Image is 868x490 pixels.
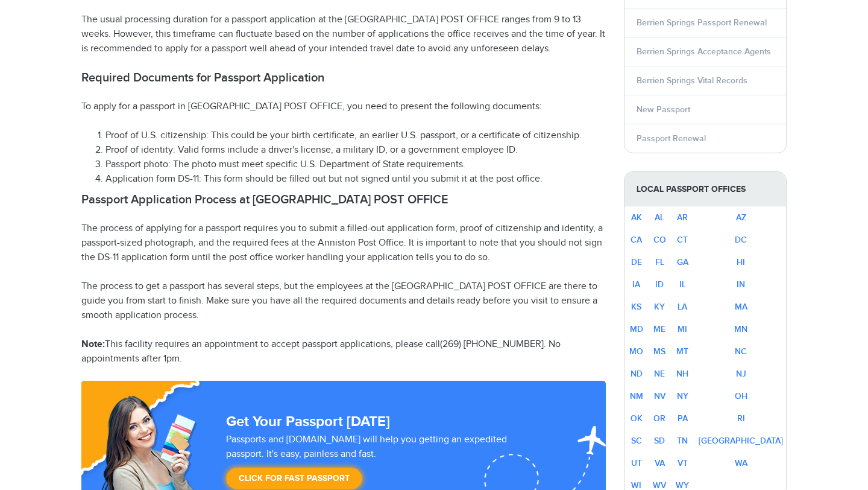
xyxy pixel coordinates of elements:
[677,212,688,223] a: AR
[653,346,665,357] a: MS
[629,346,643,357] a: MO
[653,235,666,245] a: CO
[677,391,688,401] a: NY
[678,458,688,468] a: VT
[654,302,665,312] a: KY
[81,13,606,56] p: The usual processing duration for a passport application at the [GEOGRAPHIC_DATA] POST OFFICE ran...
[631,369,643,379] a: ND
[677,436,688,446] a: TN
[655,458,665,468] a: VA
[735,235,747,245] a: DC
[678,413,688,424] a: PA
[678,302,687,312] a: LA
[676,369,688,379] a: NH
[631,458,642,468] a: UT
[737,413,745,424] a: RI
[735,391,747,401] a: OH
[105,129,606,143] li: Proof of U.S. citizenship: This could be your birth certificate, an earlier U.S. passport, or a c...
[655,279,664,290] a: ID
[653,413,665,424] a: OR
[81,337,606,366] p: This facility requires an appointment to accept passport applications, please call(269) [PHONE_NU...
[653,324,665,334] a: ME
[678,324,687,334] a: MI
[736,212,746,223] a: AZ
[630,324,643,334] a: MD
[654,391,665,401] a: NV
[699,436,783,446] a: [GEOGRAPHIC_DATA]
[624,172,786,206] strong: Local Passport Offices
[736,369,746,379] a: NJ
[734,324,747,334] a: MN
[81,192,606,207] h2: Passport Application Process at [GEOGRAPHIC_DATA] POST OFFICE
[637,133,706,144] a: Passport Renewal
[105,172,606,186] li: Application form DS-11: This form should be filled out but not signed until you submit it at the ...
[632,279,640,290] a: IA
[631,212,642,223] a: AK
[737,257,745,267] a: HI
[81,221,606,265] p: The process of applying for a passport requires you to submit a filled-out application form, proo...
[637,17,767,28] a: Berrien Springs Passport Renewal
[677,235,688,245] a: CT
[737,279,745,290] a: IN
[631,257,642,267] a: DE
[226,468,362,489] a: Click for Fast Passport
[81,71,606,85] h2: Required Documents for Passport Application
[631,413,643,424] a: OK
[679,279,686,290] a: IL
[637,46,771,57] a: Berrien Springs Acceptance Agents
[654,369,665,379] a: NE
[637,75,747,86] a: Berrien Springs Vital Records
[655,257,664,267] a: FL
[631,436,642,446] a: SC
[226,413,390,430] strong: Get Your Passport [DATE]
[637,104,690,115] a: New Passport
[676,346,688,357] a: MT
[677,257,688,267] a: GA
[81,100,606,114] p: To apply for a passport in [GEOGRAPHIC_DATA] POST OFFICE, you need to present the following docum...
[105,157,606,172] li: Passport photo: The photo must meet specific U.S. Department of State requirements.
[654,436,665,446] a: SD
[631,302,641,312] a: KS
[655,212,664,223] a: AL
[81,279,606,323] p: The process to get a passport has several steps, but the employees at the [GEOGRAPHIC_DATA] POST ...
[735,302,747,312] a: MA
[81,339,105,350] strong: Note:
[105,143,606,157] li: Proof of identity: Valid forms include a driver's license, a military ID, or a government employe...
[631,235,642,245] a: CA
[630,391,643,401] a: NM
[735,346,747,357] a: NC
[735,458,747,468] a: WA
